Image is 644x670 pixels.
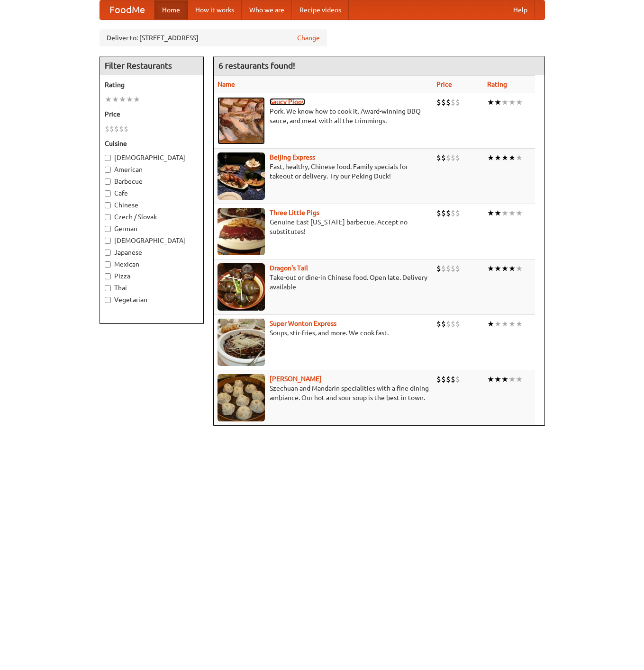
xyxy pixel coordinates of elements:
li: $ [446,208,451,218]
p: Take-out or dine-in Chinese food. Open late. Delivery available [218,273,429,292]
li: ★ [501,319,508,329]
li: $ [109,124,114,134]
li: ★ [516,152,523,163]
a: Change [297,33,320,43]
li: ★ [508,208,516,218]
li: $ [455,374,460,384]
li: ★ [508,152,516,163]
li: $ [455,208,460,218]
li: $ [114,124,119,134]
li: ★ [112,94,119,105]
li: ★ [516,208,523,218]
li: ★ [516,263,523,274]
a: Beijing Express [270,153,315,161]
input: Czech / Slovak [105,214,111,220]
img: shandong.jpg [218,374,265,421]
li: ★ [487,208,494,218]
a: Name [218,80,235,88]
label: Pizza [105,271,199,281]
li: $ [119,124,124,134]
li: $ [446,152,451,163]
li: $ [451,152,455,163]
a: Home [154,0,188,19]
a: Help [506,0,535,19]
p: Pork. We know how to cook it. Award-winning BBQ sauce, and meat with all the trimmings. [218,107,429,125]
li: $ [455,152,460,163]
p: Fast, healthy, Chinese food. Family specials for takeout or delivery. Try our Peking Duck! [218,162,429,181]
a: How it works [188,0,242,19]
p: Genuine East [US_STATE] barbecue. Accept no substitutes! [218,217,429,236]
li: $ [446,97,451,107]
a: FoodMe [100,0,154,19]
li: ★ [501,97,508,107]
li: $ [455,319,460,329]
h5: Cuisine [105,139,199,148]
li: ★ [508,97,516,107]
li: ★ [133,94,140,105]
li: ★ [501,152,508,163]
li: ★ [508,374,516,384]
label: Barbecue [105,177,199,186]
img: saucy.jpg [218,97,265,144]
li: $ [455,263,460,274]
input: [DEMOGRAPHIC_DATA] [105,155,111,161]
ng-pluralize: 6 restaurants found! [218,61,295,70]
label: Cafe [105,188,199,198]
li: ★ [516,319,523,329]
label: Thai [105,283,199,293]
label: German [105,224,199,233]
li: ★ [126,94,133,105]
li: $ [441,97,446,107]
input: Pizza [105,273,111,279]
img: beijing.jpg [218,152,265,200]
li: $ [436,208,441,218]
li: $ [124,124,128,134]
li: ★ [494,97,501,107]
a: Recipe videos [292,0,349,19]
h4: Filter Restaurants [100,56,203,75]
li: $ [105,124,109,134]
input: Chinese [105,202,111,208]
li: ★ [508,263,516,274]
li: ★ [487,263,494,274]
input: Japanese [105,250,111,256]
p: Soups, stir-fries, and more. We cook fast. [218,328,429,338]
li: $ [436,97,441,107]
li: $ [436,152,441,163]
a: Three Little Pigs [270,209,319,216]
label: Vegetarian [105,295,199,304]
li: ★ [487,319,494,329]
img: dragon.jpg [218,263,265,311]
input: Mexican [105,261,111,268]
li: $ [451,374,455,384]
li: $ [451,97,455,107]
img: superwonton.jpg [218,319,265,366]
a: [PERSON_NAME] [270,375,322,383]
li: ★ [494,152,501,163]
label: [DEMOGRAPHIC_DATA] [105,153,199,162]
li: $ [455,97,460,107]
li: ★ [516,374,523,384]
li: $ [441,152,446,163]
li: $ [446,374,451,384]
li: $ [451,319,455,329]
a: Dragon's Tail [270,264,308,272]
div: Deliver to: [STREET_ADDRESS] [100,29,327,46]
label: Mexican [105,259,199,269]
h5: Price [105,109,199,119]
li: ★ [494,208,501,218]
a: Saucy Piggy [270,98,305,106]
li: $ [441,263,446,274]
p: Szechuan and Mandarin specialities with a fine dining ambiance. Our hot and sour soup is the best... [218,384,429,402]
li: ★ [516,97,523,107]
li: ★ [487,97,494,107]
input: Barbecue [105,179,111,185]
li: ★ [487,374,494,384]
li: ★ [494,374,501,384]
li: ★ [494,319,501,329]
a: Super Wonton Express [270,320,336,327]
